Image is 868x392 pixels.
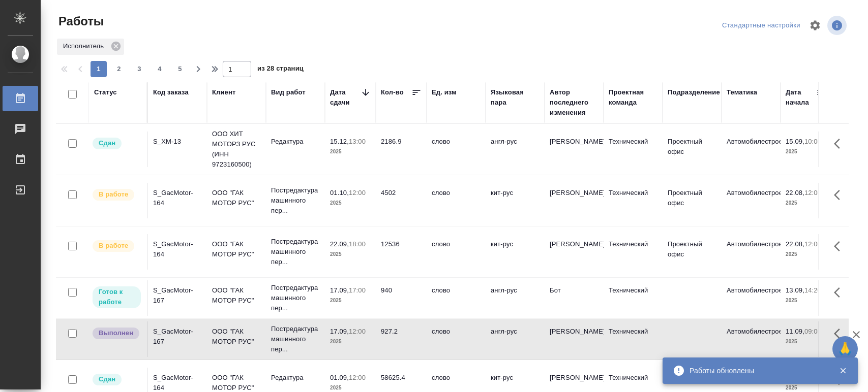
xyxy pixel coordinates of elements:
[804,240,821,248] p: 12:00
[786,198,826,208] p: 2025
[727,285,775,296] p: Автомобилестроение
[609,87,657,108] div: Проектная команда
[786,249,826,259] p: 2025
[786,147,826,157] p: 2025
[550,87,598,118] div: Автор последнего изменения
[427,132,486,167] td: слово
[212,129,261,170] p: ООО ХИТ МОТОРЗ РУС (ИНН 9723160500)
[212,326,261,347] p: ООО "ГАК МОТОР РУС"
[330,296,371,306] p: 2025
[832,336,858,362] button: 🙏
[545,234,604,270] td: [PERSON_NAME]
[376,183,427,218] td: 4502
[152,61,168,77] button: 4
[786,240,804,248] p: 22.08,
[804,189,821,197] p: 12:00
[212,239,261,259] p: ООО "ГАК МОТОР РУС"
[212,87,235,97] div: Клиент
[427,280,486,316] td: слово
[786,328,804,335] p: 11.09,
[545,321,604,357] td: [PERSON_NAME]
[828,234,852,258] button: Здесь прячутся важные кнопки
[663,183,722,218] td: Проектный офис
[804,138,821,145] p: 10:00
[271,283,320,313] p: Постредактура машинного пер...
[427,183,486,218] td: слово
[349,138,366,145] p: 13:00
[271,185,320,216] p: Постредактура машинного пер...
[427,321,486,357] td: слово
[271,237,320,267] p: Постредактура машинного пер...
[92,373,142,386] div: Менеджер проверил работу исполнителя, передает ее на следующий этап
[330,240,349,248] p: 22.09,
[690,366,824,376] div: Работы обновлены
[486,234,545,270] td: кит-рус
[803,13,827,38] span: Настроить таблицу
[330,138,349,145] p: 15.12,
[57,39,124,55] div: Исполнитель
[172,61,188,77] button: 5
[545,280,604,316] td: Бот
[376,132,427,167] td: 2186.9
[786,87,816,108] div: Дата начала
[827,16,849,35] span: Посмотреть информацию
[727,87,757,97] div: Тематика
[99,287,135,307] p: Готов к работе
[727,137,775,147] p: Автомобилестроение
[153,326,202,347] div: S_GacMotor-167
[153,239,202,259] div: S_GacMotor-164
[432,87,457,97] div: Ед. изм
[828,321,852,346] button: Здесь прячутся важные кнопки
[832,366,853,375] button: Закрыть
[663,234,722,270] td: Проектный офис
[349,240,366,248] p: 18:00
[786,337,826,347] p: 2025
[111,61,127,77] button: 2
[786,296,826,306] p: 2025
[92,285,142,309] div: Исполнитель может приступить к работе
[153,137,202,147] div: S_XM-13
[804,328,821,335] p: 09:00
[330,374,349,381] p: 01.09,
[257,62,304,77] span: из 28 страниц
[330,198,371,208] p: 2025
[92,239,142,253] div: Исполнитель выполняет работу
[131,61,147,77] button: 3
[604,321,663,357] td: Технический
[545,183,604,218] td: [PERSON_NAME]
[131,64,147,74] span: 3
[212,285,261,306] p: ООО "ГАК МОТОР РУС"
[349,328,366,335] p: 12:00
[727,326,775,337] p: Автомобилестроение
[545,132,604,167] td: [PERSON_NAME]
[376,234,427,270] td: 12536
[56,13,104,29] span: Работы
[786,189,804,197] p: 22.08,
[99,138,115,148] p: Сдан
[330,286,349,294] p: 17.09,
[376,321,427,357] td: 927.2
[828,132,852,156] button: Здесь прячутся важные кнопки
[486,321,545,357] td: англ-рус
[172,64,188,74] span: 5
[330,337,371,347] p: 2025
[349,286,366,294] p: 17:00
[330,328,349,335] p: 17.09,
[330,189,349,197] p: 01.10,
[99,241,128,251] p: В работе
[152,64,168,74] span: 4
[330,249,371,259] p: 2025
[786,286,804,294] p: 13.09,
[153,87,189,97] div: Код заказа
[330,147,371,157] p: 2025
[330,87,361,108] div: Дата сдачи
[828,183,852,207] button: Здесь прячутся важные кнопки
[381,87,404,97] div: Кол-во
[376,280,427,316] td: 940
[828,280,852,305] button: Здесь прячутся важные кнопки
[486,183,545,218] td: кит-рус
[427,234,486,270] td: слово
[836,338,854,360] span: 🙏
[663,132,722,167] td: Проектный офис
[271,87,306,97] div: Вид работ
